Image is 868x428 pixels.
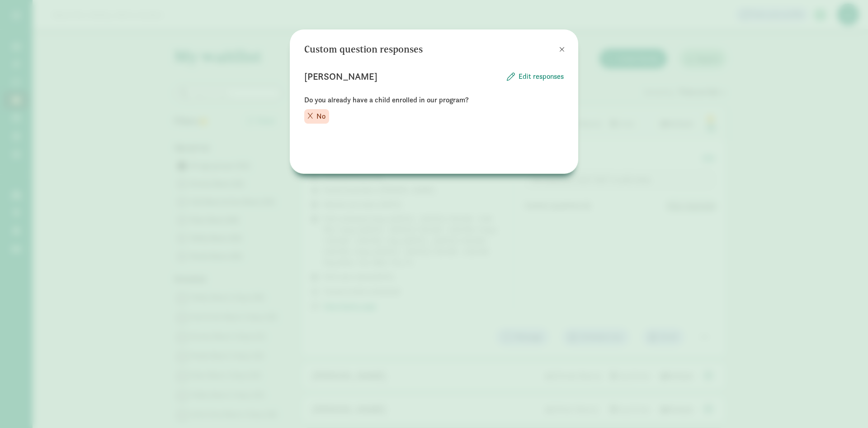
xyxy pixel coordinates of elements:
div: No [304,109,329,124]
p: Do you already have a child enrolled in our program? [304,95,564,106]
iframe: Chat Widget [823,385,868,428]
h3: Custom question responses [304,44,423,55]
span: Edit responses [519,71,564,82]
p: [PERSON_NAME] [304,69,377,84]
button: Edit responses [507,71,564,82]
